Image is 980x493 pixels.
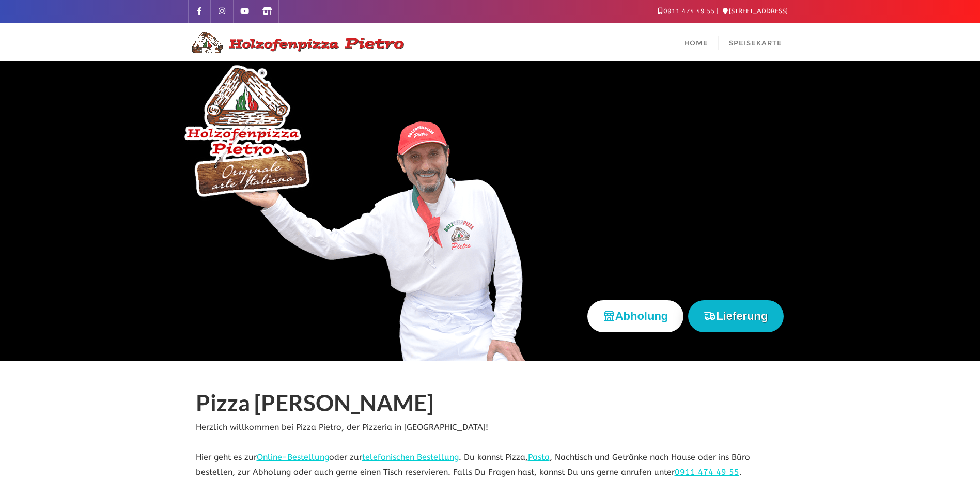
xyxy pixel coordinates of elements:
[723,7,788,15] a: [STREET_ADDRESS]
[196,390,785,420] h1: Pizza [PERSON_NAME]
[587,300,684,332] button: Abholung
[188,30,405,55] img: Logo
[729,39,782,47] span: Speisekarte
[658,7,715,15] a: 0911 474 49 55
[675,467,739,477] a: 0911 474 49 55
[528,452,550,462] a: Pasta
[674,23,719,61] a: Home
[688,300,783,332] button: Lieferung
[257,452,329,462] a: Online-Bestellung
[684,39,708,47] span: Home
[362,452,459,462] a: telefonischen Bestellung
[188,390,792,480] div: Herzlich willkommen bei Pizza Pietro, der Pizzeria in [GEOGRAPHIC_DATA]! Hier geht es zur oder zu...
[719,23,792,61] a: Speisekarte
